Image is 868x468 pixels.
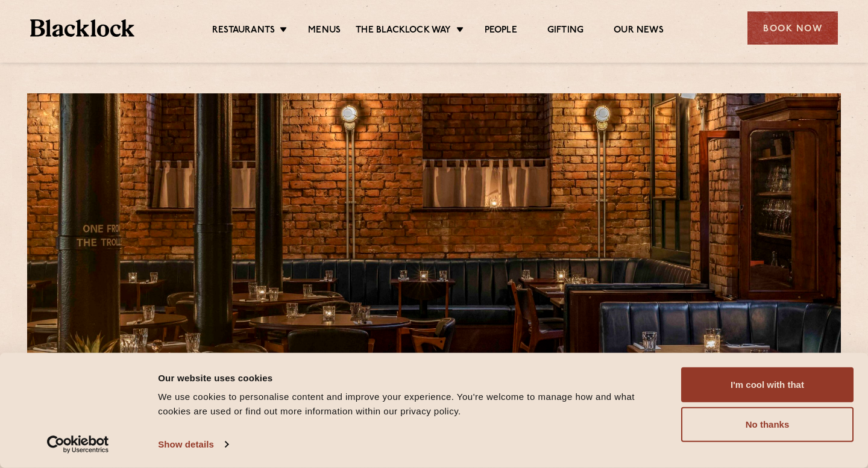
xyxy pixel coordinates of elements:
img: BL_Textured_Logo-footer-cropped.svg [30,19,134,37]
a: Restaurants [212,25,275,38]
a: Gifting [547,25,583,38]
button: No thanks [681,407,854,442]
div: Our website uses cookies [158,370,667,385]
a: Show details [158,435,228,454]
div: Book Now [747,11,838,45]
a: Menus [308,25,341,38]
a: Our News [614,25,664,38]
a: Usercentrics Cookiebot - opens in a new window [25,435,131,454]
div: We use cookies to personalise content and improve your experience. You're welcome to manage how a... [158,390,667,419]
a: The Blacklock Way [356,25,451,38]
a: People [485,25,517,38]
button: I'm cool with that [681,367,854,402]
